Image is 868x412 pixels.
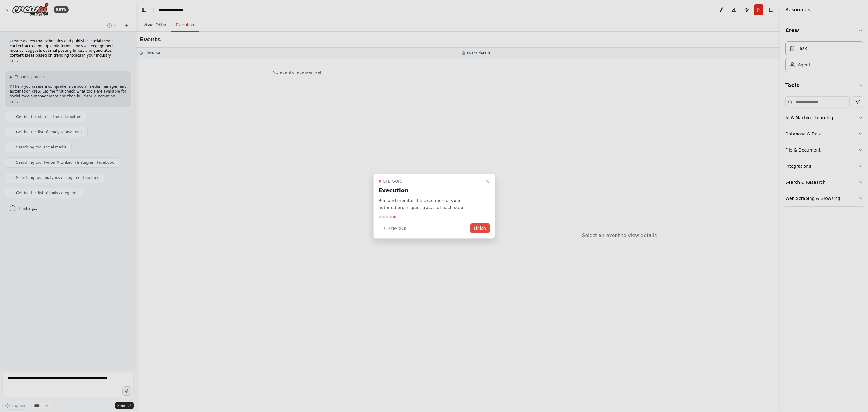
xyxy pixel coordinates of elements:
[379,197,482,211] p: Run and monitor the execution of your automation, inspect traces of each step.
[379,223,410,233] button: Previous
[379,186,482,195] h3: Execution
[484,178,491,185] button: Close walkthrough
[470,223,490,233] button: Finish
[383,179,403,184] span: Step 5 of 5
[140,5,148,14] button: Hide left sidebar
